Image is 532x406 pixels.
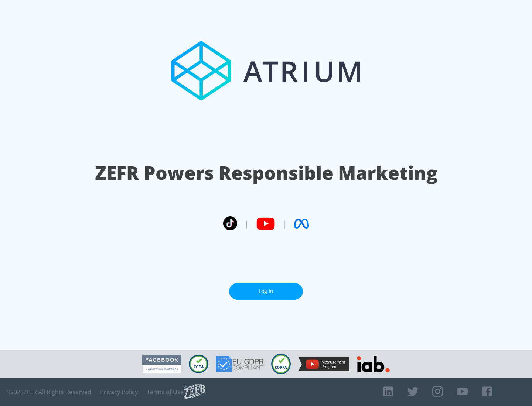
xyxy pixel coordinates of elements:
span: © 2025 ZEFR All Rights Reserved [6,388,91,396]
a: Log In [229,283,303,300]
span: | [282,218,287,229]
a: Terms of Use [147,388,184,396]
img: CCPA Compliant [189,355,208,373]
span: | [245,218,249,229]
img: Facebook Marketing Partner [142,355,181,374]
img: GDPR Compliant [216,356,264,372]
h1: ZEFR Powers Responsible Marketing [95,160,437,186]
img: YouTube Measurement Program [298,357,349,371]
img: COPPA Compliant [271,354,291,374]
img: IAB [357,356,390,372]
a: Privacy Policy [100,388,138,396]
